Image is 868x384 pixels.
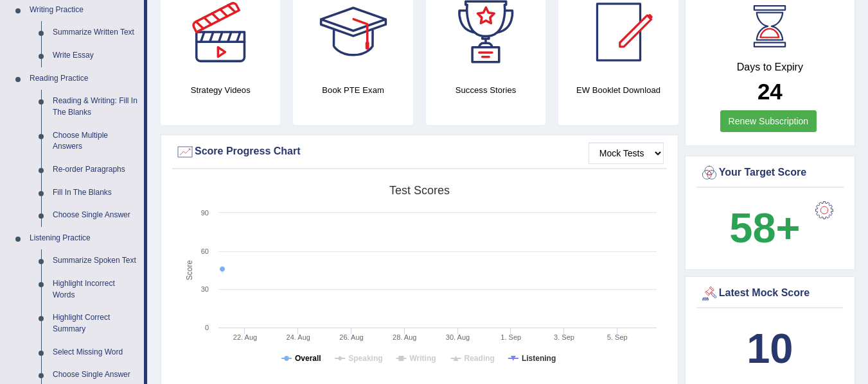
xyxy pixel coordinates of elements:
div: Your Target Score [700,163,840,183]
a: Highlight Incorrect Words [47,272,144,306]
tspan: Score [185,260,194,281]
tspan: Test scores [389,184,450,197]
tspan: Speaking [348,354,382,363]
a: Reading Practice [24,67,144,90]
b: 24 [757,79,783,104]
tspan: Reading [465,354,495,363]
tspan: 3. Sep [554,333,574,341]
b: 10 [747,325,793,372]
div: Latest Mock Score [700,284,840,303]
tspan: 28. Aug [393,333,416,341]
h4: Success Stories [426,83,545,97]
a: Write Essay [47,44,144,67]
tspan: 26. Aug [339,333,363,341]
tspan: 24. Aug [287,333,310,341]
tspan: 5. Sep [607,333,628,341]
a: Re-order Paragraphs [47,158,144,181]
text: 60 [201,247,209,255]
a: Choose Multiple Answers [47,124,144,158]
a: Summarize Written Text [47,21,144,44]
a: Listening Practice [24,227,144,250]
text: 30 [201,285,209,293]
text: 0 [205,324,209,331]
h4: Book PTE Exam [293,83,412,97]
h4: Days to Expiry [700,62,840,73]
a: Select Missing Word [47,341,144,364]
a: Highlight Correct Summary [47,306,144,340]
h4: Strategy Videos [161,83,280,97]
tspan: Overall [295,354,321,363]
a: Reading & Writing: Fill In The Blanks [47,90,144,124]
tspan: 22. Aug [233,333,257,341]
tspan: 30. Aug [446,333,470,341]
a: Choose Single Answer [47,204,144,227]
tspan: Listening [522,354,556,363]
b: 58+ [729,205,800,251]
a: Fill In The Blanks [47,181,144,205]
text: 90 [201,209,209,217]
h4: EW Booklet Download [558,83,678,97]
a: Renew Subscription [720,110,817,132]
a: Summarize Spoken Text [47,249,144,272]
div: Score Progress Chart [175,142,664,162]
tspan: 1. Sep [500,333,521,341]
tspan: Writing [409,354,436,363]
